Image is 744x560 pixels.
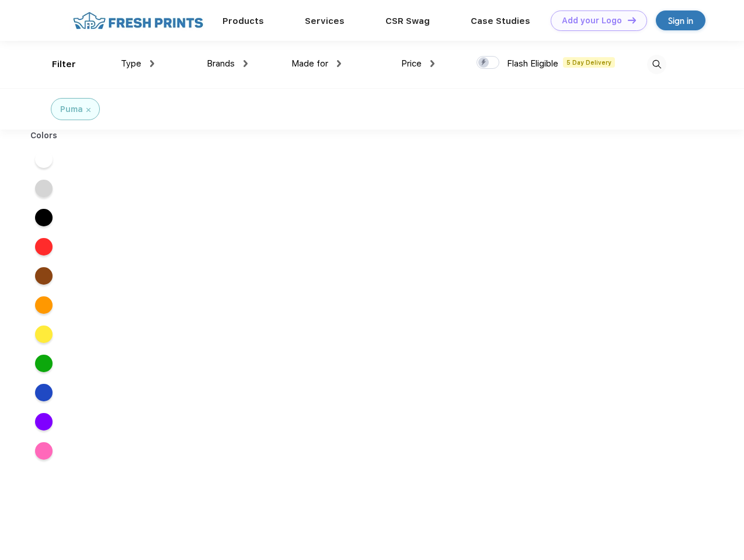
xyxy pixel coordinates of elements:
[69,10,207,31] img: fo%20logo%202.webp
[628,17,636,23] img: DT
[60,103,83,116] div: Puma
[305,16,345,26] a: Services
[430,60,434,67] img: dropdown.png
[52,58,76,71] div: Filter
[121,58,141,69] span: Type
[385,16,430,26] a: CSR Swag
[291,58,328,69] span: Made for
[207,58,235,69] span: Brands
[656,10,705,30] a: Sign in
[22,129,67,142] div: Colors
[563,57,615,68] span: 5 Day Delivery
[222,16,264,26] a: Products
[86,108,91,112] img: filter_cancel.svg
[562,16,622,26] div: Add your Logo
[337,60,341,67] img: dropdown.png
[244,60,248,67] img: dropdown.png
[668,14,693,27] div: Sign in
[401,58,422,69] span: Price
[507,58,558,69] span: Flash Eligible
[150,60,154,67] img: dropdown.png
[647,55,666,74] img: desktop_search.svg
